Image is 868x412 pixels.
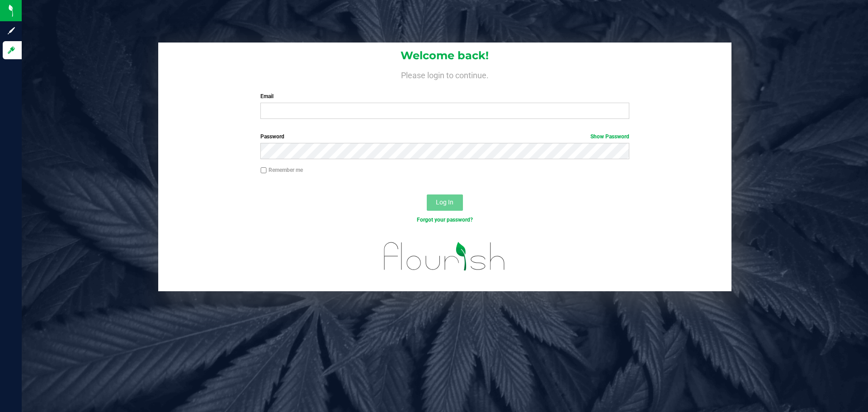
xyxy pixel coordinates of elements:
[7,46,16,55] inline-svg: Log in
[260,167,267,174] input: Remember me
[7,26,16,35] inline-svg: Sign up
[260,133,284,140] span: Password
[373,233,516,279] img: flourish_logo.svg
[158,50,731,62] h1: Welcome back!
[260,92,629,100] label: Email
[158,69,731,80] h4: Please login to continue.
[590,133,629,140] a: Show Password
[427,194,463,211] button: Log In
[260,166,303,174] label: Remember me
[436,199,453,206] span: Log In
[417,217,473,223] a: Forgot your password?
